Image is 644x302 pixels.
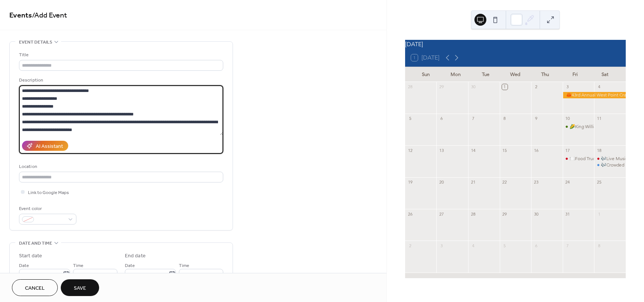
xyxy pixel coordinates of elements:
[471,67,501,82] div: Tue
[502,147,508,153] div: 15
[9,8,32,23] a: Events
[22,141,68,151] button: AI Assistant
[470,211,476,217] div: 28
[590,67,620,82] div: Sat
[533,147,539,153] div: 16
[565,116,571,121] div: 10
[533,179,539,185] div: 23
[19,262,29,270] span: Date
[125,252,146,260] div: End date
[407,179,413,185] div: 19
[470,243,476,248] div: 4
[74,284,86,292] span: Save
[411,67,441,82] div: Sun
[25,284,45,292] span: Cancel
[407,211,413,217] div: 26
[439,243,444,248] div: 3
[533,211,539,217] div: 30
[32,8,67,23] span: / Add Event
[407,147,413,153] div: 12
[502,179,508,185] div: 22
[179,262,189,270] span: Time
[405,40,626,49] div: [DATE]
[596,84,602,90] div: 4
[36,143,63,150] div: AI Assistant
[502,211,508,217] div: 29
[470,84,476,90] div: 30
[565,211,571,217] div: 31
[530,67,560,82] div: Thu
[533,243,539,248] div: 6
[28,189,69,197] span: Link to Google Maps
[594,162,626,168] div: 🎶Crowded Minds - Arts Alive Concert Series🎶
[407,84,413,90] div: 28
[533,116,539,121] div: 9
[73,262,83,270] span: Time
[439,84,444,90] div: 29
[563,92,626,98] div: 🦀43rd Annual West Point Crab Carnival🦀
[565,179,571,185] div: 24
[19,38,52,46] span: Event details
[439,179,444,185] div: 20
[125,262,135,270] span: Date
[441,67,471,82] div: Mon
[569,156,630,162] div: 🍽️Food Trucks by the River🍽️
[596,243,602,248] div: 8
[470,147,476,153] div: 14
[596,116,602,121] div: 11
[501,67,530,82] div: Wed
[594,156,626,162] div: 🎶Live Music at ROMA’s Patio!🎶
[19,76,222,84] div: Description
[407,243,413,248] div: 2
[439,211,444,217] div: 27
[407,116,413,121] div: 5
[502,84,508,90] div: 1
[502,243,508,248] div: 5
[12,279,58,296] button: Cancel
[565,84,571,90] div: 3
[439,147,444,153] div: 13
[565,147,571,153] div: 17
[596,211,602,217] div: 1
[560,67,590,82] div: Fri
[596,179,602,185] div: 25
[61,279,99,296] button: Save
[439,116,444,121] div: 6
[470,179,476,185] div: 21
[19,163,222,171] div: Location
[19,239,52,247] span: Date and time
[596,147,602,153] div: 18
[502,116,508,121] div: 8
[19,205,75,213] div: Event color
[19,252,42,260] div: Start date
[563,124,594,130] div: 🌽King William County Farmers Market🌽
[533,84,539,90] div: 2
[19,51,222,59] div: Title
[470,116,476,121] div: 7
[565,243,571,248] div: 7
[563,156,594,162] div: 🍽️Food Trucks by the River🍽️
